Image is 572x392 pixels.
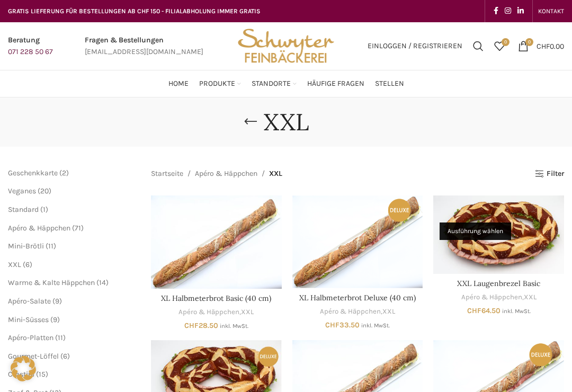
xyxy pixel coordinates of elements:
span: 9 [53,315,57,324]
a: Apéro & Häppchen [320,307,381,317]
a: Suchen [468,35,489,57]
small: inkl. MwSt. [220,323,248,329]
a: Mini-Brötli [8,242,44,251]
bdi: 64.50 [467,306,501,315]
a: Apéro & Häppchen [461,292,522,302]
span: Häufige Fragen [307,79,364,89]
span: 71 [75,224,81,233]
span: KONTAKT [538,7,564,15]
div: , [151,307,282,317]
span: Stellen [375,79,404,89]
img: Bäckerei Schwyter [234,22,338,70]
bdi: 28.50 [184,321,218,330]
div: Meine Wunschliste [489,35,510,57]
a: Go back [237,111,264,132]
a: XXL [8,260,21,269]
a: Mini-Süsses [8,315,49,324]
span: 9 [55,297,59,306]
a: Instagram social link [502,4,514,19]
span: Standorte [252,79,291,89]
span: 6 [25,260,30,269]
a: XXL [524,292,537,302]
div: Secondary navigation [533,1,569,22]
span: 0 [525,38,533,46]
a: Infobox link [85,34,203,58]
bdi: 33.50 [325,320,360,329]
span: 2 [62,168,66,177]
a: Veganes [8,186,36,195]
small: inkl. MwSt. [361,322,390,329]
span: Produkte [199,79,235,89]
a: Filter [535,170,564,179]
a: XL Halbmeterbrot Deluxe (40 cm) [292,195,423,288]
div: , [292,307,423,317]
span: CHF [184,321,199,330]
a: XXL [382,307,395,317]
div: , [433,292,564,302]
span: Home [168,79,189,89]
a: Facebook social link [490,4,502,19]
a: Geschenkkarte [8,168,58,177]
span: XXL [269,168,282,180]
a: Site logo [234,41,338,50]
a: Apéro & Häppchen [195,168,257,180]
a: 0 CHF0.00 [513,35,569,57]
a: KONTAKT [538,1,564,22]
nav: Breadcrumb [151,168,282,180]
a: XL Halbmeterbrot Basic (40 cm) [151,195,282,289]
a: XL Halbmeterbrot Deluxe (40 cm) [299,293,416,302]
a: XXL [241,307,254,317]
a: Infobox link [8,34,53,58]
div: Main navigation [3,73,569,94]
a: Startseite [151,168,183,180]
span: GRATIS LIEFERUNG FÜR BESTELLUNGEN AB CHF 150 - FILIALABHOLUNG IMMER GRATIS [8,7,261,15]
span: 11 [48,242,53,251]
a: Linkedin social link [514,4,527,19]
a: 0 [489,35,510,57]
a: Einloggen / Registrieren [362,35,468,57]
a: Apéro-Salate [8,297,51,306]
div: Ausführung wählen [440,222,511,240]
a: Apéro & Häppchen [8,224,70,233]
a: Home [168,73,189,94]
span: 11 [58,333,63,342]
a: Warme & Kalte Häppchen [8,278,95,287]
a: Standard [8,205,39,214]
a: Standorte [252,73,297,94]
a: Apéro-Platten [8,333,53,342]
a: XXL Laugenbrezel Basic [457,279,540,288]
a: Produkte [199,73,241,94]
a: Häufige Fragen [307,73,364,94]
bdi: 0.00 [537,41,564,50]
a: XL Halbmeterbrot Basic (40 cm) [161,293,271,303]
span: CHF [325,320,339,329]
a: Stellen [375,73,404,94]
span: 20 [40,186,49,195]
a: XXL Laugenbrezel Basic [433,195,564,273]
span: 1 [43,205,46,214]
a: Apéro & Häppchen [178,307,239,317]
span: CHF [467,306,481,315]
span: 6 [63,352,67,361]
h1: XXL [264,108,309,136]
span: 14 [99,278,106,287]
small: inkl. MwSt. [502,308,531,315]
span: Einloggen / Registrieren [368,42,462,50]
span: 0 [502,38,510,46]
span: CHF [537,41,550,50]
